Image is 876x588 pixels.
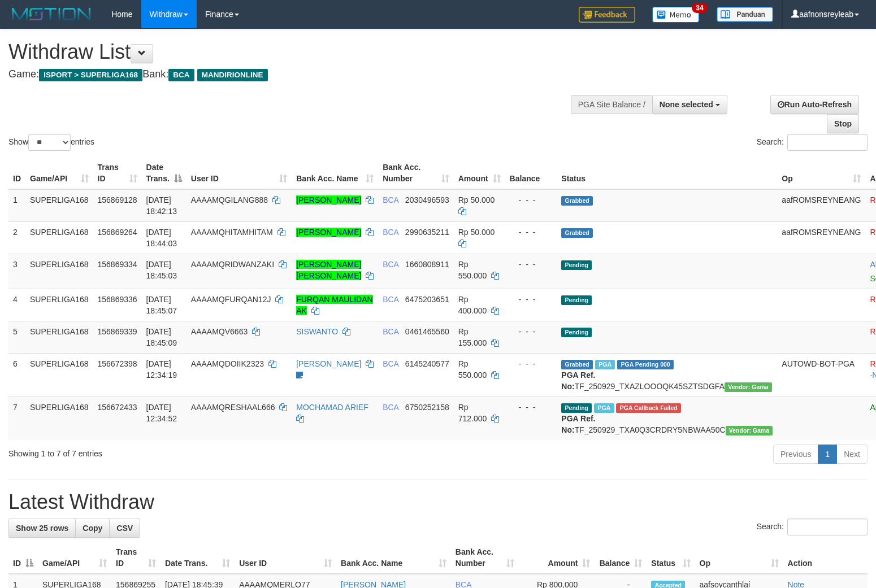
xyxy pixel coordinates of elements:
[458,295,487,315] span: Rp 400.000
[383,359,398,368] span: BCA
[8,321,25,353] td: 5
[405,260,449,269] span: Copy 1660808911 to clipboard
[458,403,487,423] span: Rp 712.000
[109,519,140,538] a: CSV
[777,157,865,189] th: Op: activate to sort column ascending
[336,542,451,574] th: Bank Acc. Name: activate to sort column ascending
[8,69,573,80] h4: Game: Bank:
[595,542,647,574] th: Balance: activate to sort column ascending
[8,353,25,397] td: 6
[383,295,398,304] span: BCA
[39,69,142,81] span: ISPORT > SUPERLIGA168
[28,134,71,151] select: Showentries
[98,359,137,368] span: 156672398
[777,189,865,222] td: aafROMSREYNEANG
[561,371,595,391] b: PGA Ref. No:
[146,195,177,216] span: [DATE] 18:42:13
[405,327,449,336] span: Copy 0461465560 to clipboard
[197,69,268,81] span: MANDIRIONLINE
[458,228,495,237] span: Rp 50.000
[8,491,868,513] h1: Latest Withdraw
[75,519,110,538] a: Copy
[695,542,783,574] th: Op: activate to sort column ascending
[8,134,94,151] label: Show entries
[25,221,93,254] td: SUPERLIGA168
[191,403,275,412] span: AAAAMQRESHAAL666
[146,228,177,248] span: [DATE] 18:44:03
[451,542,519,574] th: Bank Acc. Number: activate to sort column ascending
[510,294,553,305] div: - - -
[557,397,777,440] td: TF_250929_TXA0Q3CRDRY5NBWAA50C
[458,260,487,280] span: Rp 550.000
[519,542,595,574] th: Amount: activate to sort column ascending
[98,327,137,336] span: 156869339
[561,196,593,206] span: Grabbed
[458,195,495,204] span: Rp 50.000
[146,359,177,380] span: [DATE] 12:34:19
[616,403,680,413] span: PGA Error
[405,295,449,304] span: Copy 6475203651 to clipboard
[8,542,38,574] th: ID: activate to sort column descending
[25,289,93,321] td: SUPERLIGA168
[383,327,398,336] span: BCA
[561,260,592,270] span: Pending
[191,228,273,237] span: AAAAMQHITAMHITAM
[561,328,592,337] span: Pending
[660,100,713,109] span: None selected
[98,228,137,237] span: 156869264
[187,157,292,189] th: User ID: activate to sort column ascending
[770,95,859,114] a: Run Auto-Refresh
[142,157,187,189] th: Date Trans.: activate to sort column descending
[383,260,398,269] span: BCA
[146,295,177,315] span: [DATE] 18:45:07
[8,41,573,63] h1: Withdraw List
[292,157,378,189] th: Bank Acc. Name: activate to sort column ascending
[111,542,161,574] th: Trans ID: activate to sort column ascending
[726,426,773,435] span: Vendor URL: https://trx31.1velocity.biz
[594,403,614,413] span: Marked by aafsoycanthlai
[8,221,25,254] td: 2
[38,542,111,574] th: Game/API: activate to sort column ascending
[25,397,93,440] td: SUPERLIGA168
[405,403,449,412] span: Copy 6750252158 to clipboard
[383,403,398,412] span: BCA
[454,157,505,189] th: Amount: activate to sort column ascending
[561,228,593,238] span: Grabbed
[557,353,777,397] td: TF_250929_TXAZLOOOQK45SZTSDGFA
[777,353,865,397] td: AUTOWD-BOT-PGA
[458,327,487,347] span: Rp 155.000
[296,295,372,315] a: FURQAN MAULIDAN AK
[561,403,592,413] span: Pending
[757,519,868,535] label: Search:
[8,519,76,538] a: Show 25 rows
[717,7,773,22] img: panduan.png
[827,114,859,133] a: Stop
[8,443,357,459] div: Showing 1 to 7 of 7 entries
[191,260,274,269] span: AAAAMQRIDWANZAKI
[579,7,635,23] img: Feedback.jpg
[510,194,553,206] div: - - -
[595,360,615,369] span: Marked by aafsoycanthlai
[692,3,707,13] span: 34
[561,360,593,369] span: Grabbed
[25,353,93,397] td: SUPERLIGA168
[16,524,68,533] span: Show 25 rows
[405,195,449,204] span: Copy 2030496593 to clipboard
[383,195,398,204] span: BCA
[617,360,674,369] span: PGA Pending
[146,260,177,280] span: [DATE] 18:45:03
[146,403,177,423] span: [DATE] 12:34:52
[652,7,700,23] img: Button%20Memo.svg
[168,69,194,81] span: BCA
[557,157,777,189] th: Status
[773,445,818,464] a: Previous
[25,157,93,189] th: Game/API: activate to sort column ascending
[510,259,553,270] div: - - -
[296,403,368,412] a: MOCHAMAD ARIEF
[191,295,271,304] span: AAAAMQFURQAN12J
[25,321,93,353] td: SUPERLIGA168
[787,519,868,535] input: Search:
[235,542,336,574] th: User ID: activate to sort column ascending
[8,157,25,189] th: ID
[725,382,772,392] span: Vendor URL: https://trx31.1velocity.biz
